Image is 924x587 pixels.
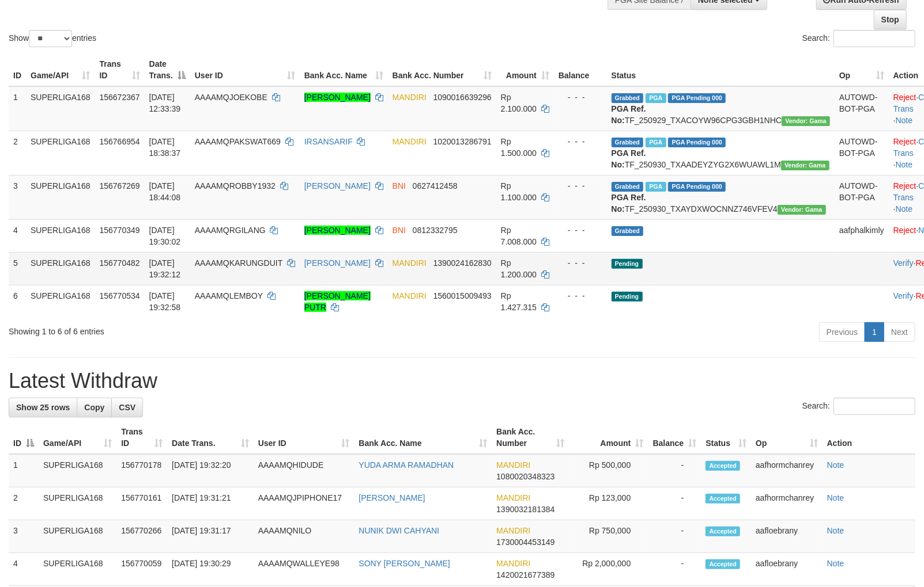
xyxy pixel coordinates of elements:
span: MANDIRI [496,526,530,535]
td: 156770178 [116,454,167,487]
th: Bank Acc. Number: activate to sort column ascending [492,421,569,454]
span: AAAAMQJOEKOBE [195,93,267,102]
th: Game/API: activate to sort column ascending [39,421,116,454]
td: AAAAMQWALLEYE98 [254,553,354,586]
b: PGA Ref. No: [612,193,646,214]
div: - - - [559,290,602,302]
label: Show entries [9,30,96,47]
th: Balance [554,54,607,86]
span: Rp 2.100.000 [501,93,537,113]
th: Date Trans.: activate to sort column descending [145,54,190,86]
div: - - - [559,224,602,236]
a: Note [827,526,844,535]
th: ID: activate to sort column descending [9,421,39,454]
span: MANDIRI [393,137,427,146]
td: aafloebrany [751,520,823,553]
td: aafloebrany [751,553,823,586]
span: [DATE] 18:44:08 [149,181,181,202]
td: aafphalkimly [835,219,889,252]
a: [PERSON_NAME] [304,181,371,190]
b: PGA Ref. No: [612,104,646,125]
span: BNI [393,226,406,235]
span: CSV [119,403,135,412]
td: AAAAMQJPIPHONE17 [254,487,354,520]
td: 4 [9,219,26,252]
a: Note [827,493,844,502]
span: AAAAMQROBBY1932 [195,181,276,190]
td: SUPERLIGA168 [39,520,116,553]
td: 3 [9,520,39,553]
td: AAAAMQNILO [254,520,354,553]
td: 2 [9,131,26,175]
td: Rp 500,000 [569,454,648,487]
td: TF_250929_TXACOYW96CPG3GBH1NHC [607,86,835,131]
td: - [648,487,701,520]
th: Bank Acc. Number: activate to sort column ascending [388,54,496,86]
span: Accepted [706,494,740,504]
span: [DATE] 19:30:02 [149,226,181,246]
div: - - - [559,257,602,269]
td: - [648,520,701,553]
span: Grabbed [612,182,644,192]
td: 156770161 [116,487,167,520]
th: Game/API: activate to sort column ascending [26,54,95,86]
td: [DATE] 19:31:17 [167,520,254,553]
td: 5 [9,252,26,285]
div: - - - [559,180,602,192]
span: MANDIRI [496,493,530,502]
span: AAAAMQPAKSWAT669 [195,137,281,146]
span: Grabbed [612,93,644,103]
td: - [648,553,701,586]
span: Copy 1420021677389 to clipboard [496,570,555,580]
td: [DATE] 19:31:21 [167,487,254,520]
span: Copy 1390024162830 to clipboard [433,258,492,268]
a: Note [896,116,913,125]
span: MANDIRI [393,291,427,300]
span: Rp 1.500.000 [501,137,537,158]
span: [DATE] 12:33:39 [149,93,181,113]
span: Accepted [706,527,740,536]
span: Copy [84,403,104,412]
span: Rp 1.427.315 [501,291,537,312]
span: Copy 1560015009493 to clipboard [433,291,492,300]
th: Trans ID: activate to sort column ascending [95,54,145,86]
span: AAAAMQKARUNGDUIT [195,258,282,268]
td: 3 [9,175,26,219]
b: PGA Ref. No: [612,148,646,169]
th: Status: activate to sort column ascending [701,421,751,454]
label: Search: [802,30,915,47]
span: Pending [612,259,643,269]
span: BNI [393,181,406,190]
td: AUTOWD-BOT-PGA [835,131,889,175]
span: AAAAMQRGILANG [195,226,266,235]
th: Balance: activate to sort column ascending [648,421,701,454]
span: Accepted [706,461,740,471]
span: Accepted [706,559,740,569]
span: Copy 1390032181384 to clipboard [496,505,555,514]
a: Reject [893,226,917,235]
a: Verify [893,291,914,300]
th: Bank Acc. Name: activate to sort column ascending [300,54,388,86]
a: NUNIK DWI CAHYANI [359,526,439,535]
span: Vendor URL: https://trx31.1velocity.biz [781,161,829,170]
a: IRSANSARIF [304,137,353,146]
span: 156766954 [100,137,140,146]
td: SUPERLIGA168 [39,454,116,487]
td: 156770266 [116,520,167,553]
span: PGA Pending [668,138,726,147]
td: aafhormchanrey [751,454,823,487]
th: User ID: activate to sort column ascending [190,54,300,86]
span: Vendor URL: https://trx31.1velocity.biz [782,116,830,126]
a: 1 [865,322,884,342]
span: Copy 0812332795 to clipboard [413,226,458,235]
span: Grabbed [612,138,644,147]
td: Rp 2,000,000 [569,553,648,586]
span: Grabbed [612,226,644,236]
a: [PERSON_NAME] [304,258,371,268]
th: Trans ID: activate to sort column ascending [116,421,167,454]
td: SUPERLIGA168 [26,285,95,318]
span: [DATE] 19:32:12 [149,258,181,279]
a: Next [884,322,915,342]
a: Note [896,160,913,169]
span: 156770534 [100,291,140,300]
